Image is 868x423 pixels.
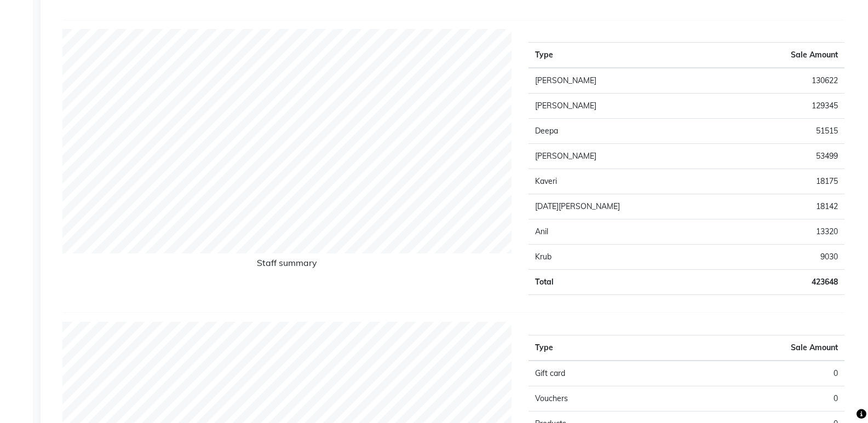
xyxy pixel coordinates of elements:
td: Deepa [528,119,725,144]
td: 18142 [724,194,844,219]
td: 0 [686,386,844,412]
td: [DATE][PERSON_NAME] [528,194,725,219]
td: Krub [528,245,725,270]
td: [PERSON_NAME] [528,94,725,119]
th: Sale Amount [724,43,844,68]
td: Anil [528,219,725,245]
td: Kaveri [528,169,725,194]
td: Vouchers [528,386,687,412]
td: 18175 [724,169,844,194]
td: 0 [686,361,844,386]
h6: Staff summary [62,258,512,273]
td: 9030 [724,245,844,270]
td: 423648 [724,270,844,295]
td: 51515 [724,119,844,144]
td: 13320 [724,219,844,245]
td: [PERSON_NAME] [528,68,725,94]
th: Type [528,43,725,68]
td: 53499 [724,144,844,169]
th: Type [528,335,687,361]
td: 129345 [724,94,844,119]
th: Sale Amount [686,335,844,361]
td: [PERSON_NAME] [528,144,725,169]
td: Gift card [528,361,687,386]
td: 130622 [724,68,844,94]
td: Total [528,270,725,295]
